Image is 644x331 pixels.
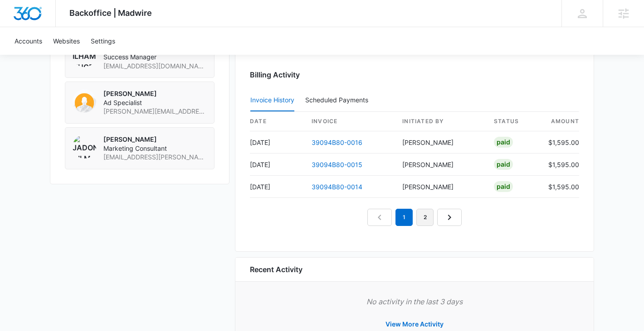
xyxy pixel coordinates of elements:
td: $1,595.00 [541,131,579,154]
div: Scheduled Payments [305,97,372,103]
th: Initiated By [395,112,487,131]
td: [PERSON_NAME] [395,131,487,154]
p: No activity in the last 3 days [250,296,579,307]
div: Keywords by Traffic [100,53,153,59]
span: [PERSON_NAME][EMAIL_ADDRESS][DOMAIN_NAME] [103,107,207,116]
nav: Pagination [367,209,462,226]
h6: Recent Activity [250,264,302,275]
div: Paid [494,181,513,192]
td: [DATE] [250,176,304,198]
th: amount [541,112,579,131]
img: Ilham Nugroho [73,43,96,67]
span: [EMAIL_ADDRESS][PERSON_NAME][DOMAIN_NAME] [103,153,207,162]
a: Websites [48,27,85,55]
div: Domain Overview [34,53,81,59]
p: [PERSON_NAME] [103,89,207,98]
td: [DATE] [250,131,304,154]
td: [PERSON_NAME] [395,154,487,176]
td: $1,595.00 [541,154,579,176]
span: Backoffice | Madwire [69,8,152,18]
td: [PERSON_NAME] [395,176,487,198]
span: Ad Specialist [103,98,207,107]
div: Paid [494,159,513,170]
em: 1 [395,209,413,226]
td: $1,595.00 [541,176,579,198]
img: Jadon Gilmartin [73,135,96,158]
span: [EMAIL_ADDRESS][DOMAIN_NAME] [103,62,207,71]
img: kyl Davis [73,89,96,113]
h3: Billing Activity [250,69,579,80]
img: website_grey.svg [15,24,22,31]
div: Domain: [DOMAIN_NAME] [24,24,100,31]
span: Success Manager [103,53,207,62]
a: 39094B80-0014 [312,183,362,191]
img: logo_orange.svg [15,14,22,22]
a: Page 2 [416,209,434,226]
a: Next Page [437,209,462,226]
td: [DATE] [250,154,304,176]
img: tab_keywords_by_traffic_grey.svg [90,53,98,60]
a: Settings [85,27,121,55]
th: invoice [304,112,395,131]
a: 39094B80-0016 [312,139,362,146]
th: status [487,112,541,131]
button: Invoice History [250,90,294,111]
p: [PERSON_NAME] [103,135,207,144]
a: Accounts [9,27,48,55]
th: date [250,112,304,131]
div: v 4.0.25 [25,14,44,22]
div: Paid [494,137,513,148]
a: 39094B80-0015 [312,161,362,168]
img: tab_domain_overview_orange.svg [24,53,32,60]
span: Marketing Consultant [103,144,207,153]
